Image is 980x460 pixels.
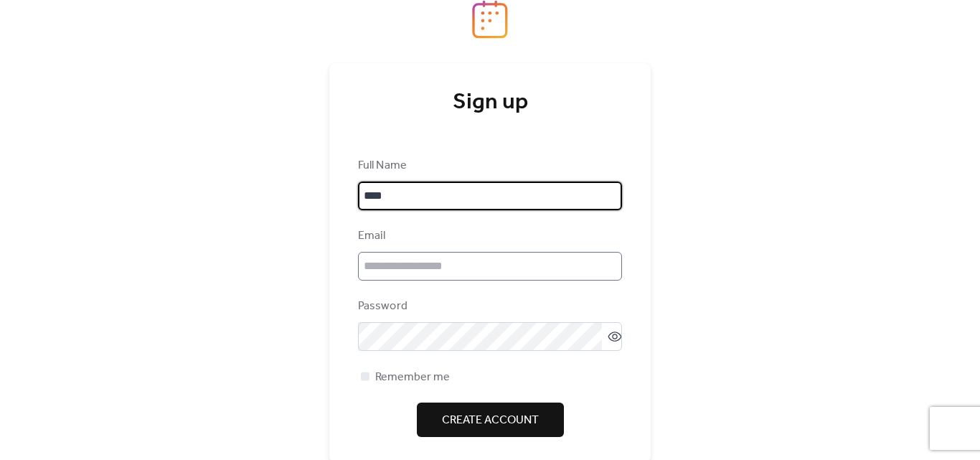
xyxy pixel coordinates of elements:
[358,227,619,245] div: Email
[442,412,539,429] span: Create Account
[358,298,619,315] div: Password
[358,88,622,117] div: Sign up
[358,157,619,174] div: Full Name
[417,403,564,437] button: Create Account
[375,369,450,386] span: Remember me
